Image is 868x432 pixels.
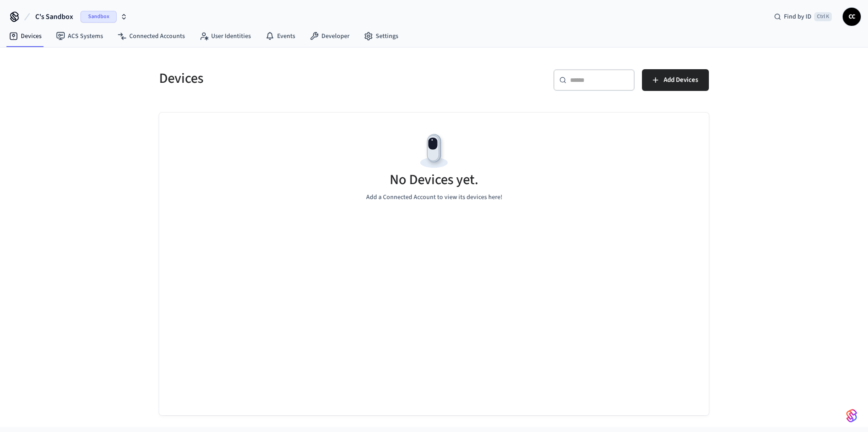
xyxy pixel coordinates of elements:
[414,131,454,171] img: Devices Empty State
[80,11,117,23] span: Sandbox
[664,74,698,86] span: Add Devices
[357,28,406,44] a: Settings
[2,28,49,44] a: Devices
[35,11,73,22] span: C's Sandbox
[366,193,502,202] p: Add a Connected Account to view its devices here!
[192,28,258,44] a: User Identities
[843,8,861,26] button: CC
[159,69,429,88] h5: Devices
[390,171,478,189] h5: No Devices yet.
[814,12,832,21] span: Ctrl K
[49,28,110,44] a: ACS Systems
[258,28,302,44] a: Events
[784,12,811,21] span: Find by ID
[302,28,357,44] a: Developer
[642,69,709,91] button: Add Devices
[846,408,857,423] img: SeamLogoGradient.69752ec5.svg
[844,9,860,25] span: CC
[767,9,839,25] div: Find by IDCtrl K
[110,28,192,44] a: Connected Accounts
